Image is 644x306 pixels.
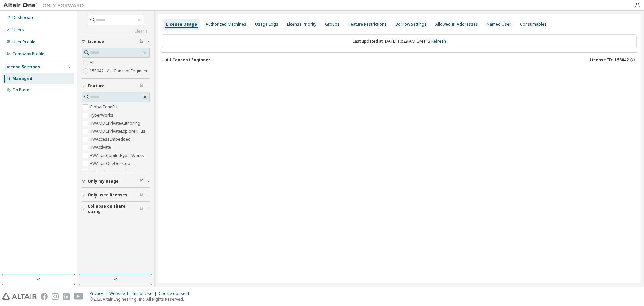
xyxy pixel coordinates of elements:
img: Altair One [3,2,87,9]
div: Privacy [90,291,109,296]
button: Only used licenses [82,188,150,203]
label: 153042 - AU Concept Engineer [90,67,149,75]
div: Users [12,27,24,33]
label: HWAltairCopilotHyperWorks [90,151,145,160]
label: HWAltairOneDesktop [90,160,132,168]
label: HWAMDCPrivateAuthoring [90,119,142,127]
label: All [90,59,96,67]
img: youtube.svg [74,293,84,300]
div: Consumables [520,21,547,27]
span: Clear filter [140,39,144,44]
div: Website Terms of Use [109,291,159,296]
span: Feature [88,83,105,89]
label: HWAMDCPrivateExplorerPlus [90,127,147,135]
div: On Prem [12,87,29,93]
label: HWAltairOneEnterpriseUser [90,168,145,176]
span: Only used licenses [88,192,127,198]
div: Usage Logs [255,21,278,27]
div: Groups [325,21,340,27]
span: License [88,39,104,44]
span: License ID: 153042 [590,57,629,63]
div: User Profile [12,39,35,45]
div: Feature Restrictions [348,21,387,27]
label: HWAccessEmbedded [90,135,132,143]
label: HWActivate [90,143,112,151]
button: Only my usage [82,174,150,189]
div: Company Profile [12,51,44,57]
div: Managed [12,76,32,81]
div: Allowed IP Addresses [435,21,478,27]
div: Last updated at: [DATE] 10:29 AM GMT+3 [162,34,637,48]
div: Authorized Machines [206,21,246,27]
button: AU Concept EngineerLicense ID: 153042 [162,53,637,68]
span: Clear filter [140,192,144,198]
div: Named User [487,21,511,27]
div: Dashboard [12,15,35,20]
a: Refresh [431,38,446,44]
img: facebook.svg [41,293,48,300]
span: Clear filter [140,83,144,89]
div: License Priority [287,21,316,27]
div: License Usage [166,21,197,27]
img: instagram.svg [52,293,59,300]
button: Collapse on share string [82,202,150,216]
span: Clear filter [140,179,144,184]
div: Cookie Consent [159,291,193,296]
a: Clear all [82,29,150,34]
img: linkedin.svg [63,293,70,300]
label: HyperWorks [90,111,115,119]
span: Clear filter [140,206,144,212]
div: Borrow Settings [395,21,427,27]
label: GlobalZoneEU [90,103,119,111]
span: Only my usage [88,179,119,184]
div: License Settings [4,64,40,70]
div: AU Concept Engineer [166,57,210,63]
button: License [82,34,150,49]
span: Collapse on share string [88,204,140,214]
img: altair_logo.svg [2,293,37,300]
button: Feature [82,79,150,93]
p: © 2025 Altair Engineering, Inc. All Rights Reserved. [90,296,193,302]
